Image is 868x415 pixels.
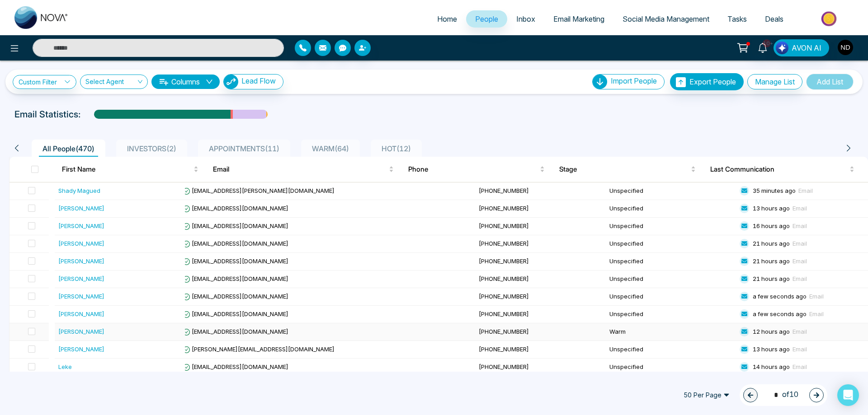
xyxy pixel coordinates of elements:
th: Last Communication [703,157,868,182]
span: Email [793,257,807,265]
a: Email Marketing [544,10,613,28]
div: [PERSON_NAME] [58,239,104,248]
span: Email [793,345,807,353]
span: a few seconds ago [753,310,807,317]
th: Phone [401,157,552,182]
span: Social Media Management [623,14,709,23]
a: Deals [756,10,793,28]
span: Import People [611,76,657,85]
td: Unspecified [606,253,736,270]
td: Unspecified [606,341,736,359]
span: 21 hours ago [753,240,790,247]
span: Phone [408,164,538,175]
span: [EMAIL_ADDRESS][DOMAIN_NAME] [183,205,288,212]
span: [EMAIL_ADDRESS][DOMAIN_NAME] [183,240,288,247]
span: [EMAIL_ADDRESS][DOMAIN_NAME] [183,328,288,335]
span: Email [793,222,807,229]
span: Email [809,293,824,300]
span: Home [437,14,457,23]
span: [PHONE_NUMBER] [479,363,529,370]
span: [EMAIL_ADDRESS][DOMAIN_NAME] [183,310,288,317]
a: Home [428,10,466,28]
span: Export People [689,77,736,86]
img: Lead Flow [776,42,788,54]
span: down [206,78,213,85]
div: [PERSON_NAME] [58,204,104,213]
button: Lead Flow [223,74,283,89]
span: 50 Per Page [677,388,736,402]
span: 21 hours ago [753,257,790,265]
td: Unspecified [606,270,736,288]
td: Unspecified [606,359,736,376]
div: Shady Magued [58,186,100,195]
span: Email [793,205,807,212]
span: 10+ [763,39,771,47]
span: All People ( 470 ) [39,144,98,153]
a: Tasks [718,10,756,28]
button: AVON AI [774,39,829,56]
span: [PHONE_NUMBER] [479,328,529,335]
span: 16 hours ago [753,222,790,229]
th: Email [206,157,401,182]
span: First Name [62,164,192,175]
span: 21 hours ago [753,275,790,282]
a: Custom Filter [13,75,76,89]
td: Unspecified [606,200,736,218]
div: Open Intercom Messenger [837,384,859,406]
th: Stage [552,157,703,182]
span: Email [213,164,387,175]
span: [PHONE_NUMBER] [479,345,529,353]
span: APPOINTMENTS ( 11 ) [205,144,283,153]
img: User Avatar [838,40,853,55]
div: [PERSON_NAME] [58,221,104,230]
span: AVON AI [792,42,821,53]
span: of 10 [769,389,798,401]
td: Unspecified [606,306,736,323]
img: Nova CRM Logo [14,6,69,29]
span: [PHONE_NUMBER] [479,222,529,229]
div: [PERSON_NAME] [58,309,104,318]
td: Unspecified [606,235,736,253]
p: Email Statistics: [14,107,80,121]
span: 13 hours ago [753,345,790,353]
div: [PERSON_NAME] [58,274,104,283]
span: [EMAIL_ADDRESS][PERSON_NAME][DOMAIN_NAME] [183,187,335,194]
div: [PERSON_NAME] [58,256,104,266]
div: Leke [58,362,72,371]
span: Email [793,275,807,282]
span: Tasks [727,14,747,23]
span: 13 hours ago [753,205,790,212]
span: Inbox [516,14,535,23]
button: Columnsdown [151,75,220,89]
span: [PHONE_NUMBER] [479,293,529,300]
span: Email [798,187,813,194]
span: Lead Flow [241,76,276,85]
span: Email Marketing [553,14,604,23]
button: Manage List [747,74,802,89]
span: [PHONE_NUMBER] [479,205,529,212]
span: 12 hours ago [753,328,790,335]
span: a few seconds ago [753,293,807,300]
span: WARM ( 64 ) [308,144,353,153]
div: [PERSON_NAME] [58,292,104,301]
span: [EMAIL_ADDRESS][DOMAIN_NAME] [183,293,288,300]
span: Email [793,363,807,370]
span: Email [809,310,824,317]
button: Export People [670,73,744,90]
span: [PHONE_NUMBER] [479,310,529,317]
img: Market-place.gif [797,9,863,29]
a: 10+ [752,39,774,55]
span: HOT ( 12 ) [378,144,415,153]
td: Unspecified [606,288,736,306]
td: Unspecified [606,218,736,235]
td: Warm [606,323,736,341]
span: [PHONE_NUMBER] [479,257,529,265]
span: Stage [559,164,689,175]
a: Inbox [507,10,544,28]
span: [EMAIL_ADDRESS][DOMAIN_NAME] [183,257,288,265]
span: People [475,14,498,23]
div: [PERSON_NAME] [58,327,104,336]
span: Last Communication [710,164,848,175]
span: 14 hours ago [753,363,790,370]
span: INVESTORS ( 2 ) [123,144,180,153]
